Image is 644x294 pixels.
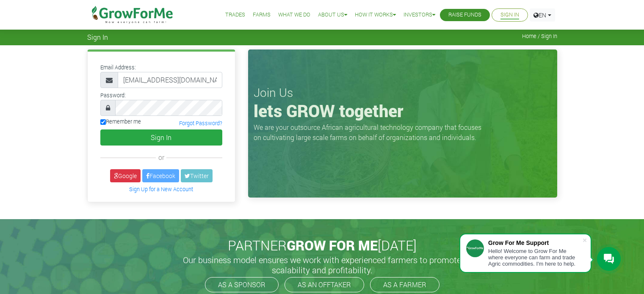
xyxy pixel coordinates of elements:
a: Sign Up for a New Account [129,186,193,192]
input: Email Address [118,72,222,88]
a: Forgot Password? [179,120,222,126]
h2: PARTNER [DATE] [91,237,554,253]
a: Sign In [500,11,519,19]
a: Trades [225,11,245,19]
p: We are your outsource African agricultural technology company that focuses on cultivating large s... [254,122,486,143]
a: What We Do [278,11,310,19]
div: Hello! Welcome to Grow For Me where everyone can farm and trade Agric commodities. I'm here to help. [488,248,582,267]
label: Password: [100,91,126,99]
span: Home / Sign In [522,33,557,39]
a: Investors [404,11,435,19]
a: Google [110,169,141,182]
button: Sign In [100,129,222,146]
a: About Us [318,11,347,19]
h5: Our business model ensures we work with experienced farmers to promote scalability and profitabil... [174,255,470,275]
a: AS A SPONSOR [205,277,279,292]
h3: Join Us [254,85,552,100]
h1: lets GROW together [254,101,552,121]
a: EN [530,8,555,22]
a: AS AN OFFTAKER [285,277,364,292]
div: or [100,152,222,162]
label: Email Address: [100,63,136,71]
div: Grow For Me Support [488,239,582,246]
span: GROW FOR ME [287,236,378,254]
a: Raise Funds [448,11,481,19]
a: How it Works [355,11,396,19]
input: Remember me [100,119,106,125]
label: Remember me [100,118,141,126]
a: AS A FARMER [370,277,439,292]
a: Farms [253,11,271,19]
span: Sign In [87,33,108,41]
